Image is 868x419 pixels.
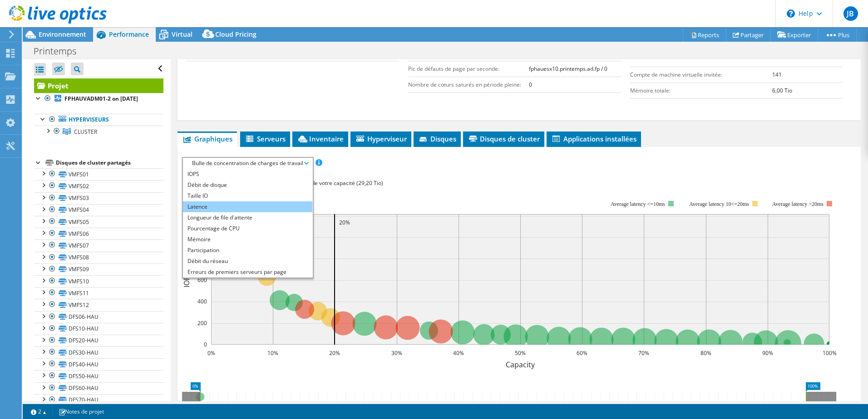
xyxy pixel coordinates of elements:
[689,201,749,207] tspan: Average latency 10<=20ms
[34,252,163,263] a: VMFS08
[34,204,163,216] a: VMFS04
[215,30,256,39] span: Cloud Pricing
[246,179,383,187] span: 77% d'IOPS incombe 20% de votre capacité (29,20 Tio)
[34,358,163,370] a: DFS40-HAU
[34,311,163,323] a: DFS06-HAU
[183,245,312,256] li: Participation
[64,95,138,102] b: FPHAUVADM01-2 on [DATE]
[408,61,529,77] td: Pic de défauts de page par seconde:
[34,346,163,358] a: DFS30-HAU
[34,93,163,105] a: FPHAUVADM01-2 on [DATE]
[515,349,526,357] text: 50%
[297,134,344,143] span: Inventaire
[109,30,149,39] span: Performance
[34,299,163,311] a: VMFS12
[329,349,340,357] text: 20%
[172,30,192,39] span: Virtual
[468,134,540,143] span: Disques de cluster
[34,275,163,287] a: VMFS10
[506,360,535,370] text: Capacity
[204,341,207,348] text: 0
[267,349,278,357] text: 10%
[418,134,456,143] span: Disques
[183,190,312,201] li: Taille IO
[34,239,163,251] a: VMFS07
[182,271,192,287] text: IOPS
[551,134,636,143] span: Applications installées
[34,180,163,192] a: VMFS02
[183,234,312,245] li: Mémoire
[34,216,163,228] a: VMFS05
[770,28,818,42] a: Exporter
[611,201,665,207] tspan: Average latency <=10ms
[787,10,795,18] svg: \n
[638,349,649,357] text: 70%
[34,126,163,137] a: CLUSTER
[74,128,97,136] span: CLUSTER
[683,28,726,42] a: Reports
[34,394,163,406] a: DFS70-HAU
[529,65,607,73] b: fphauesx10.printemps.ad.fp / 0
[339,219,350,226] text: 20%
[726,28,771,42] a: Partager
[183,256,312,267] li: Débit du réseau
[39,30,86,39] span: Environnement
[34,263,163,275] a: VMFS09
[183,267,312,278] li: Erreurs de premiers serveurs par page
[183,223,312,234] li: Pourcentage de CPU
[207,349,215,357] text: 0%
[34,168,163,180] a: VMFS01
[700,349,711,357] text: 80%
[56,157,163,168] div: Disques de cluster partagés
[408,77,529,93] td: Nombre de cœurs saturés en période pleine:
[772,71,782,78] b: 141
[772,201,824,207] text: Average latency >20ms
[183,212,312,223] li: Longueur de file d'attente
[577,349,587,357] text: 60%
[34,78,163,93] a: Projet
[187,158,308,169] span: Bulle de concentration de charges de travail
[182,134,232,143] span: Graphiques
[772,87,792,94] b: 6,00 Tio
[630,83,773,98] td: Mémoire totale:
[197,297,207,305] text: 400
[52,406,110,417] a: Notes de projet
[245,134,286,143] span: Serveurs
[34,323,163,335] a: DFS10-HAU
[34,382,163,394] a: DFS60-HAU
[183,180,312,190] li: Débit de disque
[762,349,773,357] text: 90%
[34,335,163,346] a: DFS20-HAU
[34,192,163,204] a: VMFS03
[197,276,207,284] text: 600
[25,406,53,417] a: 2
[183,169,312,180] li: IOPS
[843,6,858,21] span: JB
[818,28,857,42] a: Plus
[34,114,163,126] a: Hyperviseurs
[183,201,312,212] li: Latence
[197,319,207,327] text: 200
[453,349,464,357] text: 40%
[34,370,163,382] a: DFS50-HAU
[822,349,836,357] text: 100%
[630,67,773,83] td: Compte de machine virtuelle invitée:
[529,81,532,88] b: 0
[34,228,163,239] a: VMFS06
[391,349,402,357] text: 30%
[355,134,407,143] span: Hyperviseur
[34,287,163,299] a: VMFS11
[30,46,90,56] h1: Printemps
